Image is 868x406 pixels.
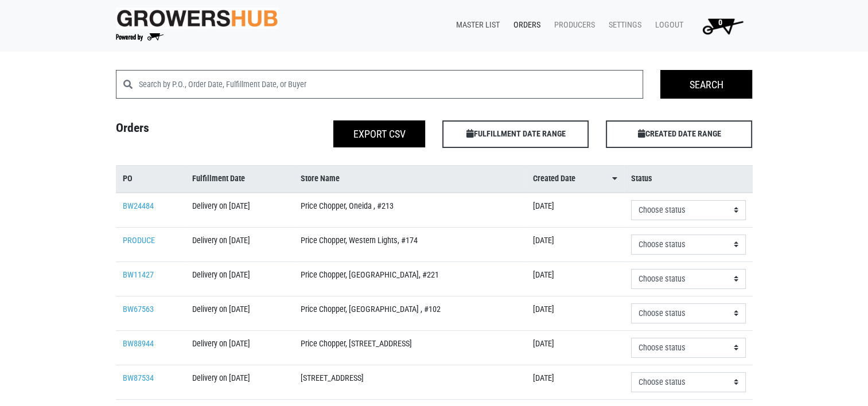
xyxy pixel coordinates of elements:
h4: Orders [107,120,271,143]
a: BW24484 [123,201,154,211]
a: Settings [600,14,646,36]
td: Price Chopper, [GEOGRAPHIC_DATA], #221 [294,261,526,296]
td: Delivery on [DATE] [185,330,293,365]
a: Store Name [301,173,519,185]
a: Orders [504,14,545,36]
a: PO [123,173,178,185]
span: Created Date [533,173,575,185]
span: CREATED DATE RANGE [606,120,752,148]
a: BW67563 [123,304,154,314]
td: Delivery on [DATE] [185,193,293,228]
span: FULFILLMENT DATE RANGE [442,120,589,148]
td: [STREET_ADDRESS] [294,365,526,399]
img: Powered by Big Wheelbarrow [116,33,164,41]
span: Status [631,173,652,185]
a: Fulfillment Date [192,173,286,185]
img: original-fc7597fdc6adbb9d0e2ae620e786d1a2.jpg [116,7,279,29]
a: BW88944 [123,339,154,349]
td: Delivery on [DATE] [185,296,293,330]
td: Price Chopper, Western Lights, #174 [294,227,526,261]
span: Store Name [301,173,340,185]
td: [DATE] [526,227,624,261]
button: Export CSV [333,120,425,147]
td: Delivery on [DATE] [185,227,293,261]
span: Fulfillment Date [192,173,244,185]
a: 0 [688,14,753,37]
a: Master List [447,14,504,36]
td: [DATE] [526,296,624,330]
a: Created Date [533,173,617,185]
td: [DATE] [526,365,624,399]
td: [DATE] [526,193,624,228]
td: Price Chopper, [GEOGRAPHIC_DATA] , #102 [294,296,526,330]
td: [DATE] [526,261,624,296]
a: PRODUCE [123,236,155,245]
td: [DATE] [526,330,624,365]
input: Search [660,70,752,99]
td: Price Chopper, [STREET_ADDRESS] [294,330,526,365]
a: Producers [545,14,600,36]
td: Delivery on [DATE] [185,365,293,399]
a: BW11427 [123,270,154,280]
a: Status [631,173,746,185]
input: Search by P.O., Order Date, Fulfillment Date, or Buyer [139,70,644,99]
span: PO [123,173,133,185]
a: BW87534 [123,373,154,383]
a: Logout [646,14,688,36]
span: 0 [718,18,722,28]
td: Price Chopper, Oneida , #213 [294,193,526,228]
img: Cart [697,14,748,37]
td: Delivery on [DATE] [185,261,293,296]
